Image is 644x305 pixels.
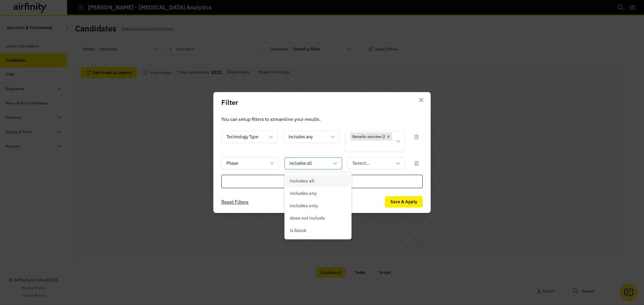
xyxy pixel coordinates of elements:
[416,95,427,105] button: Close
[221,197,249,207] button: Reset Filters
[290,215,325,222] p: does not include
[352,134,393,140] p: Genetic vaccine (DNA)
[290,190,317,197] p: includes any
[290,202,318,209] p: includes only
[290,177,314,184] p: includes all
[290,227,307,234] p: is blank
[221,175,423,188] div: Add Filter
[221,116,423,123] p: You can setup filters to streamline your results.
[385,133,392,141] div: Remove [object Object]
[385,196,423,208] button: Save & Apply
[213,92,431,113] header: Filter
